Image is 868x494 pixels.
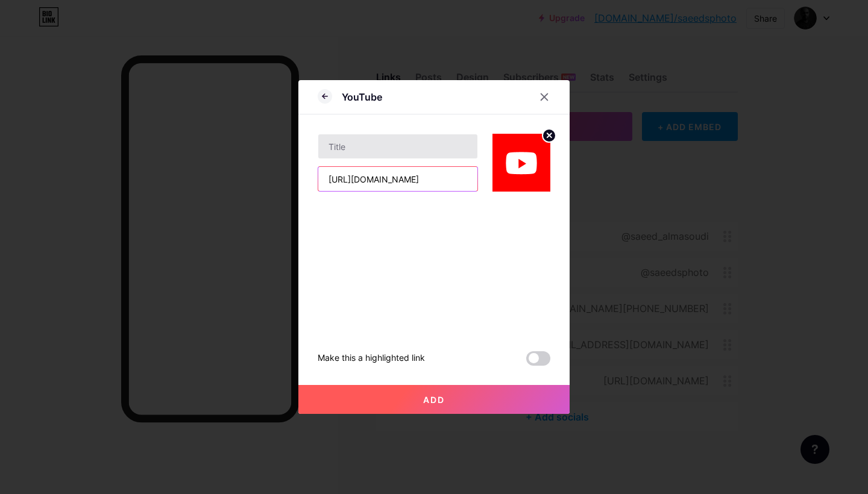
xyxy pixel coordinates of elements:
input: Title [318,134,477,158]
img: link_thumbnail [492,134,550,192]
span: Add [423,395,445,405]
div: Make this a highlighted link [318,351,425,366]
input: URL [318,167,477,191]
button: Add [298,385,570,414]
div: YouTube [342,90,382,104]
